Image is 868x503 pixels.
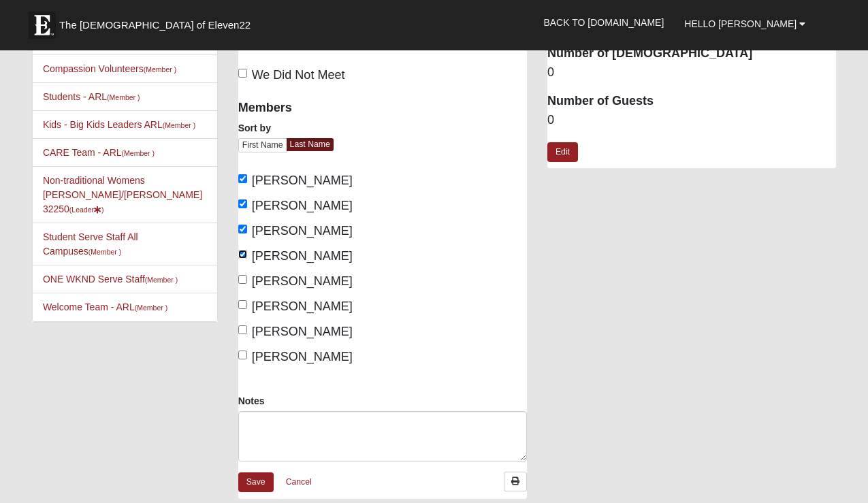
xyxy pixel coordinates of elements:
[43,175,202,214] a: Non-traditional Womens [PERSON_NAME]/[PERSON_NAME] 32250(Leader)
[533,5,674,39] a: Back to [DOMAIN_NAME]
[277,472,321,493] a: Cancel
[238,351,247,359] input: [PERSON_NAME]
[238,69,247,78] input: We Did Not Meet
[238,394,265,408] label: Notes
[89,248,121,256] small: (Member )
[43,119,195,130] a: Kids - Big Kids Leaders ARL(Member )
[43,274,178,285] a: ONE WKND Serve Staff(Member )
[43,63,176,74] a: Compassion Volunteers(Member )
[252,199,353,212] span: [PERSON_NAME]
[252,174,353,187] span: [PERSON_NAME]
[252,224,353,238] span: [PERSON_NAME]
[135,304,167,312] small: (Member )
[29,12,56,39] img: Eleven22 logo
[252,299,353,313] span: [PERSON_NAME]
[238,138,287,152] a: First Name
[43,231,138,257] a: Student Serve Staff All Campuses(Member )
[238,325,247,334] input: [PERSON_NAME]
[59,18,251,32] span: The [DEMOGRAPHIC_DATA] of Eleven22
[145,276,178,284] small: (Member )
[43,302,167,312] a: Welcome Team - ARL(Member )
[547,93,836,110] dt: Number of Guests
[252,274,353,288] span: [PERSON_NAME]
[252,249,353,263] span: [PERSON_NAME]
[163,121,195,129] small: (Member )
[43,91,140,102] a: Students - ARL(Member )
[547,142,578,162] a: Edit
[238,199,247,208] input: [PERSON_NAME]
[43,147,155,158] a: CARE Team - ARL(Member )
[22,5,294,39] a: The [DEMOGRAPHIC_DATA] of Eleven22
[238,300,247,309] input: [PERSON_NAME]
[252,350,353,363] span: [PERSON_NAME]
[238,275,247,284] input: [PERSON_NAME]
[684,18,797,29] span: Hello [PERSON_NAME]
[238,225,247,233] input: [PERSON_NAME]
[252,68,345,82] span: We Did Not Meet
[287,138,334,151] a: Last Name
[547,112,836,129] dd: 0
[547,64,836,82] dd: 0
[122,149,155,157] small: (Member )
[238,101,372,116] h4: Members
[238,174,247,183] input: [PERSON_NAME]
[238,250,247,259] input: [PERSON_NAME]
[144,65,176,74] small: (Member )
[252,325,353,338] span: [PERSON_NAME]
[504,472,527,491] a: Print Attendance Roster
[238,121,271,135] label: Sort by
[547,45,836,63] dt: Number of [DEMOGRAPHIC_DATA]
[674,7,816,41] a: Hello [PERSON_NAME]
[107,93,140,101] small: (Member )
[69,206,104,214] small: (Leader )
[238,472,274,492] a: Save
